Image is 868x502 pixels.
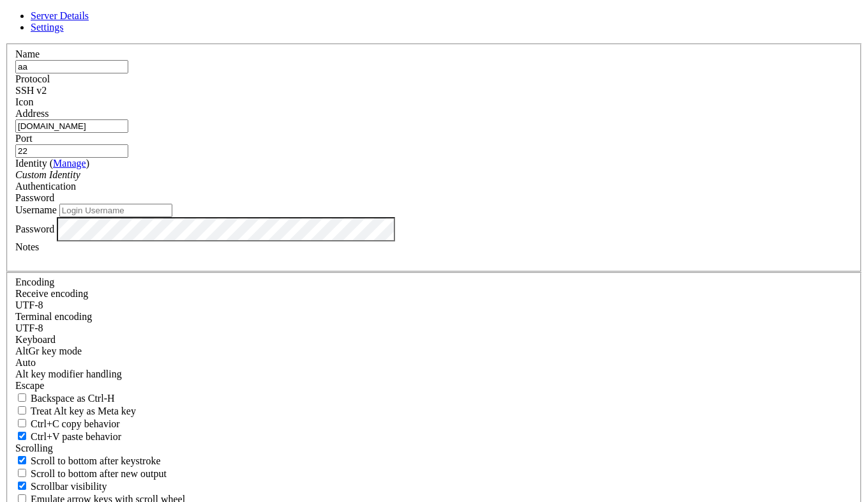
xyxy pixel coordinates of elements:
[15,380,44,391] span: Escape
[31,10,89,21] a: Server Details
[18,419,26,427] input: Ctrl+C copy behavior
[31,431,121,442] span: Ctrl+V paste behavior
[15,334,56,345] label: Keyboard
[15,223,54,234] label: Password
[15,431,121,442] label: Ctrl+V pastes if true, sends ^V to host if false. Ctrl+Shift+V sends ^V to host if true, pastes i...
[18,406,26,415] input: Treat Alt key as Meta key
[15,49,40,59] label: Name
[15,468,167,479] label: Scroll to bottom after new output.
[31,481,107,492] span: Scrollbar visibility
[15,96,33,107] label: Icon
[31,22,64,33] a: Settings
[15,73,50,84] label: Protocol
[15,323,43,333] span: UTF-8
[15,133,33,144] label: Port
[15,108,49,119] label: Address
[15,455,161,466] label: Whether to scroll to the bottom on any keystroke.
[15,418,120,429] label: Ctrl-C copies if true, send ^C to host if false. Ctrl-Shift-C sends ^C to host if true, copies if...
[31,468,167,479] span: Scroll to bottom after new output
[15,323,853,334] div: UTF-8
[15,443,53,453] label: Scrolling
[15,369,122,379] label: Controls how the Alt key is handled. Escape: Send an ESC prefix. 8-Bit: Add 128 to the typed char...
[59,204,172,217] input: Login Username
[18,432,26,440] input: Ctrl+V paste behavior
[15,85,47,96] span: SSH v2
[18,469,26,477] input: Scroll to bottom after new output
[18,482,26,490] input: Scrollbar visibility
[50,158,89,169] span: ( )
[31,406,136,416] span: Treat Alt key as Meta key
[15,300,853,311] div: UTF-8
[15,192,54,203] span: Password
[15,85,853,96] div: SSH v2
[15,181,76,192] label: Authentication
[31,418,120,429] span: Ctrl+C copy behavior
[15,277,54,287] label: Encoding
[15,119,128,133] input: Host Name or IP
[15,311,92,322] label: The default terminal encoding. ISO-2022 enables character map translations (like graphics maps). ...
[15,241,39,252] label: Notes
[31,393,115,404] span: Backspace as Ctrl-H
[31,455,161,466] span: Scroll to bottom after keystroke
[15,288,88,299] label: Set the expected encoding for data received from the host. If the encodings do not match, visual ...
[15,380,853,392] div: Escape
[15,357,853,369] div: Auto
[15,357,36,368] span: Auto
[15,60,128,73] input: Server Name
[15,481,107,492] label: The vertical scrollbar mode.
[15,346,82,356] label: Set the expected encoding for data received from the host. If the encodings do not match, visual ...
[18,393,26,402] input: Backspace as Ctrl-H
[15,406,136,416] label: Whether the Alt key acts as a Meta key or as a distinct Alt key.
[15,169,853,181] div: Custom Identity
[15,192,853,204] div: Password
[18,456,26,464] input: Scroll to bottom after keystroke
[15,204,57,215] label: Username
[15,393,115,404] label: If true, the backspace should send BS ('\x08', aka ^H). Otherwise the backspace key should send '...
[15,158,89,169] label: Identity
[15,300,43,310] span: UTF-8
[15,169,80,180] i: Custom Identity
[53,158,86,169] a: Manage
[15,144,128,158] input: Port Number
